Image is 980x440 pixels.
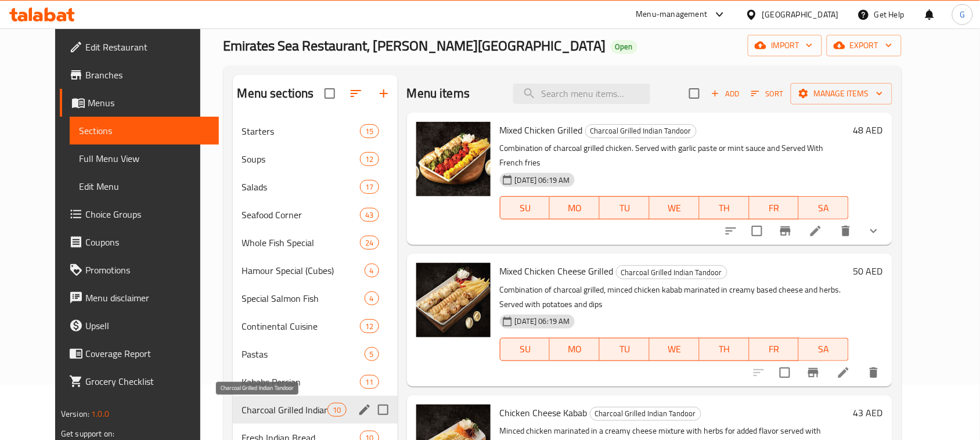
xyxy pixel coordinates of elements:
div: Hamour Special (Cubes)4 [233,257,398,284]
span: 24 [361,237,378,248]
span: TU [604,200,645,217]
span: Chicken Cheese Kabab [500,404,588,421]
span: FR [754,341,795,358]
h2: Menu sections [237,85,314,102]
div: Charcoal Grilled Indian Tandoor10edit [233,396,398,424]
span: 12 [361,154,378,165]
div: items [360,180,379,194]
button: TU [600,338,650,361]
span: import [757,38,813,53]
span: Charcoal Grilled Indian Tandoor [242,403,328,417]
span: WE [654,341,695,358]
span: 12 [361,321,378,332]
span: 1.0.0 [91,406,109,421]
h6: 50 AED [853,263,883,279]
span: Choice Groups [85,207,210,221]
a: Upsell [60,312,219,340]
span: Sort items [744,85,791,103]
span: Edit Menu [79,179,210,193]
p: Combination of charcoal grilled chicken. Served with garlic paste or mint sauce and Served With F... [500,141,849,170]
span: TU [604,341,645,358]
h6: 43 AED [853,405,883,421]
button: FR [750,196,799,219]
span: Mixed Chicken Cheese Grilled [500,262,614,280]
div: Continental Cuisine12 [233,312,398,340]
button: SA [799,196,849,219]
span: SA [804,200,844,217]
button: Branch-specific-item [799,359,827,387]
span: Coupons [85,235,210,249]
span: 43 [361,210,378,221]
a: Edit menu item [809,224,823,238]
h2: Menu items [407,85,470,102]
span: Edit Restaurant [85,40,210,54]
span: Continental Cuisine [242,319,361,333]
span: 11 [361,377,378,388]
div: Starters15 [233,117,398,145]
span: Charcoal Grilled Indian Tandoor [617,266,727,279]
a: Grocery Checklist [60,367,219,395]
span: Branches [85,68,210,82]
span: Sections [79,124,210,138]
span: 17 [361,182,378,193]
input: search [513,84,650,104]
button: FR [750,338,799,361]
img: Mixed Chicken Grilled [416,122,491,196]
span: Mixed Chicken Grilled [500,121,583,139]
span: FR [754,200,795,217]
button: Add [707,85,744,103]
span: 4 [365,293,379,304]
span: [DATE] 06:19 AM [510,316,575,327]
span: Manage items [800,86,883,101]
span: Kababs Persian [242,375,361,389]
button: sort-choices [717,217,745,245]
a: Sections [70,117,219,145]
span: SU [505,341,546,358]
span: Menu disclaimer [85,291,210,305]
span: Version: [61,406,89,421]
span: Charcoal Grilled Indian Tandoor [586,124,696,138]
span: Promotions [85,263,210,277]
a: Menu disclaimer [60,284,219,312]
span: 5 [365,349,379,360]
div: items [360,124,379,138]
div: Whole Fish Special24 [233,229,398,257]
div: items [365,347,379,361]
span: Open [611,42,637,52]
button: show more [860,217,888,245]
span: Add [709,87,741,100]
a: Edit Menu [70,172,219,200]
div: Salads17 [233,173,398,201]
div: items [365,291,379,305]
a: Full Menu View [70,145,219,172]
span: Add item [707,85,744,103]
span: Whole Fish Special [242,236,361,250]
div: items [327,403,346,417]
svg: Show Choices [867,224,881,238]
a: Coupons [60,228,219,256]
span: Select to update [773,360,797,385]
span: Salads [242,180,361,194]
span: Sort [751,87,783,100]
span: Special Salmon Fish [242,291,365,305]
span: Charcoal Grilled Indian Tandoor [590,407,701,420]
span: MO [554,341,595,358]
span: G [960,8,965,21]
span: 4 [365,265,379,276]
button: WE [650,338,700,361]
button: export [827,35,902,56]
span: Grocery Checklist [85,374,210,388]
span: Soups [242,152,361,166]
div: items [360,208,379,222]
span: Select to update [745,219,769,243]
button: SU [500,338,550,361]
span: Pastas [242,347,365,361]
a: Edit menu item [837,366,851,380]
button: Branch-specific-item [772,217,799,245]
span: [DATE] 06:19 AM [510,175,575,186]
a: Menus [60,89,219,117]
